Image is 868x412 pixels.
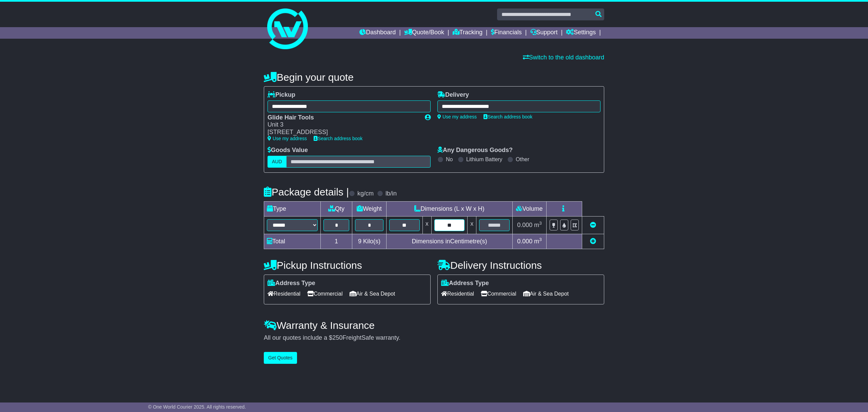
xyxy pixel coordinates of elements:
[264,201,321,216] td: Type
[268,91,295,99] label: Pickup
[530,27,558,39] a: Support
[590,222,596,228] a: Remove this item
[386,190,397,198] label: lb/in
[268,114,418,121] div: Glide Hair Tools
[516,156,529,163] label: Other
[437,147,513,154] label: Any Dangerous Goods?
[590,238,596,245] a: Add new item
[352,201,387,216] td: Weight
[268,147,308,154] label: Goods Value
[404,27,444,39] a: Quote/Book
[534,222,542,228] span: m
[358,238,361,245] span: 9
[264,260,431,271] h4: Pickup Instructions
[352,234,387,249] td: Kilo(s)
[517,238,532,245] span: 0.000
[512,201,546,216] td: Volume
[321,201,352,216] td: Qty
[268,129,418,136] div: [STREET_ADDRESS]
[148,404,246,410] span: © One World Courier 2025. All rights reserved.
[264,320,604,331] h4: Warranty & Insurance
[539,237,542,242] sup: 3
[386,234,512,249] td: Dimensions in Centimetre(s)
[491,27,522,39] a: Financials
[307,288,342,299] span: Commercial
[437,260,604,271] h4: Delivery Instructions
[523,288,569,299] span: Air & Sea Depot
[350,288,395,299] span: Air & Sea Depot
[359,27,396,39] a: Dashboard
[264,334,604,342] div: All our quotes include a $ FreightSafe warranty.
[484,114,532,119] a: Search address book
[437,91,469,99] label: Delivery
[422,216,431,234] td: x
[268,156,287,168] label: AUD
[481,288,516,299] span: Commercial
[517,222,532,228] span: 0.000
[268,121,418,129] div: Unit 3
[321,234,352,249] td: 1
[523,54,604,61] a: Switch to the old dashboard
[357,190,374,198] label: kg/cm
[441,288,474,299] span: Residential
[314,136,362,141] a: Search address book
[268,280,315,287] label: Address Type
[264,72,604,83] h4: Begin your quote
[437,114,477,119] a: Use my address
[566,27,596,39] a: Settings
[268,288,300,299] span: Residential
[453,27,482,39] a: Tracking
[332,334,342,341] span: 250
[268,136,307,141] a: Use my address
[539,221,542,226] sup: 3
[446,156,453,163] label: No
[468,216,476,234] td: x
[264,186,349,198] h4: Package details |
[441,280,489,287] label: Address Type
[386,201,512,216] td: Dimensions (L x W x H)
[264,234,321,249] td: Total
[466,156,502,163] label: Lithium Battery
[534,238,542,245] span: m
[264,352,297,364] button: Get Quotes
